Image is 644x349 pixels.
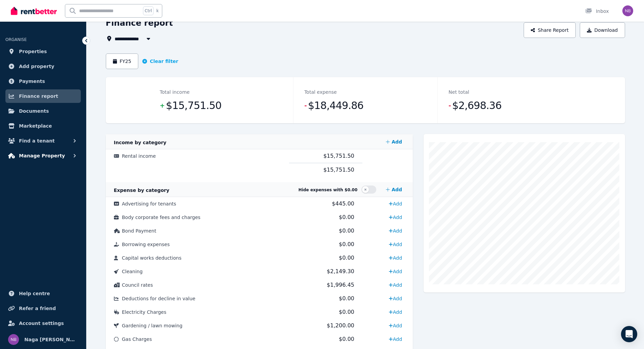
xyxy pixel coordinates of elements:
[386,225,405,236] a: Add
[304,101,307,110] span: -
[386,212,405,223] a: Add
[19,77,45,85] span: Payments
[19,304,56,312] span: Refer a friend
[386,280,405,290] a: Add
[122,255,182,261] span: Capital works deductions
[166,99,221,112] span: $15,751.50
[5,149,81,162] button: Manage Property
[122,269,143,274] span: Cleaning
[106,18,173,28] h1: Finance report
[386,307,405,318] a: Add
[339,227,354,234] span: $0.00
[19,107,49,115] span: Documents
[122,153,156,159] span: Rental income
[5,104,81,118] a: Documents
[386,198,405,209] a: Add
[308,99,363,112] span: $18,449.86
[5,134,81,148] button: Find a tenant
[19,319,64,327] span: Account settings
[19,137,55,145] span: Find a tenant
[122,242,170,247] span: Borrowing expenses
[5,287,81,300] a: Help centre
[383,135,405,149] a: Add
[622,5,633,16] img: Naga Bathula
[386,293,405,304] a: Add
[156,8,159,14] span: k
[122,228,157,234] span: Bond Payment
[5,37,27,42] span: ORGANISE
[524,22,576,38] button: Share Report
[304,88,337,96] dt: Total expense
[122,201,176,206] span: Advertising for tenants
[386,253,405,263] a: Add
[339,295,354,302] span: $0.00
[339,336,354,342] span: $0.00
[114,140,167,145] span: Income by category
[449,88,469,96] dt: Net total
[19,92,58,100] span: Finance report
[580,22,625,38] button: Download
[19,152,65,160] span: Manage Property
[327,282,354,288] span: $1,996.45
[339,214,354,220] span: $0.00
[5,60,81,73] a: Add property
[19,62,54,70] span: Add property
[106,53,139,69] button: FY25
[143,6,153,15] span: Ctrl
[332,200,354,207] span: $445.00
[339,309,354,315] span: $0.00
[323,153,354,159] span: $15,751.50
[5,119,81,133] a: Marketplace
[5,74,81,88] a: Payments
[327,268,354,275] span: $2,149.30
[339,255,354,261] span: $0.00
[621,326,637,342] div: Open Intercom Messenger
[114,188,169,193] span: Expense by category
[24,335,78,344] span: Naga [PERSON_NAME]
[449,101,451,110] span: -
[386,239,405,250] a: Add
[122,309,167,315] span: Electricity Charges
[5,89,81,103] a: Finance report
[383,183,405,196] a: Add
[160,88,190,96] dt: Total income
[142,58,178,65] button: Clear filter
[19,122,52,130] span: Marketplace
[299,188,357,192] span: Hide expenses with $0.00
[5,302,81,315] a: Refer a friend
[386,320,405,331] a: Add
[19,47,47,56] span: Properties
[122,296,195,301] span: Deductions for decline in value
[5,317,81,330] a: Account settings
[11,6,57,16] img: RentBetter
[327,322,354,329] span: $1,200.00
[386,334,405,345] a: Add
[19,289,50,298] span: Help centre
[386,266,405,277] a: Add
[122,282,153,288] span: Council rates
[8,334,19,345] img: Naga Bathula
[122,336,152,342] span: Gas Charges
[452,99,502,112] span: $2,698.36
[122,323,183,328] span: Gardening / lawn mowing
[323,167,354,173] span: $15,751.50
[122,215,200,220] span: Body corporate fees and charges
[339,241,354,247] span: $0.00
[160,101,165,110] span: +
[5,45,81,58] a: Properties
[585,8,609,15] div: Inbox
